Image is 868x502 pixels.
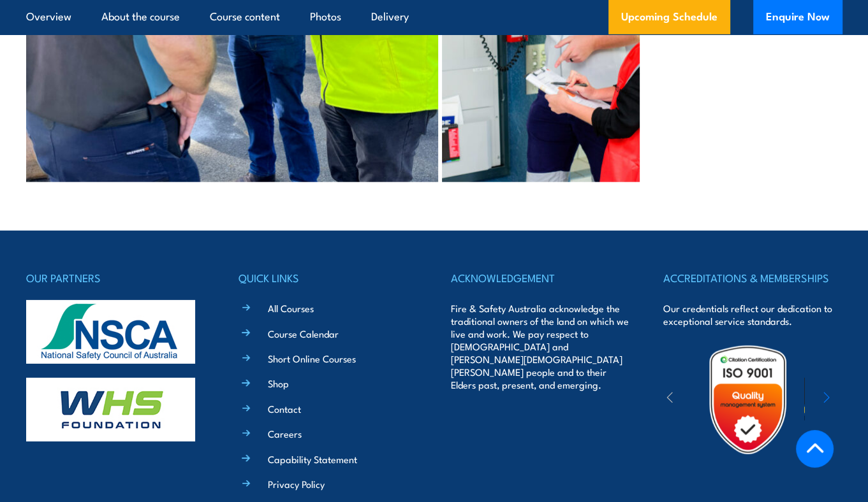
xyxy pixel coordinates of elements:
h4: OUR PARTNERS [26,269,205,287]
a: Privacy Policy [268,477,325,491]
a: Capability Statement [268,452,357,466]
a: All Courses [268,301,314,315]
a: Careers [268,427,302,440]
img: Untitled design (19) [692,344,804,455]
p: Our credentials reflect our dedication to exceptional service standards. [663,302,842,327]
p: Fire & Safety Australia acknowledge the traditional owners of the land on which we live and work.... [451,302,629,391]
img: nsca-logo-footer [26,300,195,364]
a: Shop [268,376,289,390]
a: Course Calendar [268,327,339,340]
img: whs-logo-footer [26,378,195,441]
h4: ACCREDITATIONS & MEMBERSHIPS [663,269,842,287]
a: Short Online Courses [268,352,356,365]
h4: QUICK LINKS [239,269,417,287]
a: Contact [268,402,301,415]
h4: ACKNOWLEDGEMENT [451,269,629,287]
